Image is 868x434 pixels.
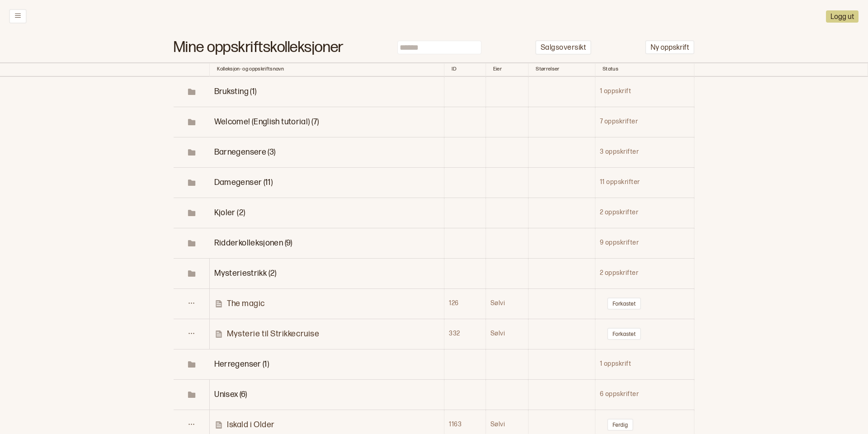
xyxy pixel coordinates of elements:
p: Salgsoversikt [541,43,586,53]
span: Toggle Row Expanded [214,147,276,157]
h1: Mine oppskriftskolleksjoner [174,43,344,52]
button: Ferdig [607,419,633,431]
span: Toggle Row Expanded [214,269,276,278]
span: Toggle Row Expanded [174,148,209,157]
span: Toggle Row Expanded [214,87,257,96]
p: Mysterie til Strikkecruise [227,329,319,339]
button: Forkastet [607,297,641,310]
td: 3 oppskrifter [595,137,694,167]
td: 11 oppskrifter [595,167,694,198]
td: 2 oppskrifter [595,258,694,288]
td: 6 oppskrifter [595,379,694,410]
span: Toggle Row Expanded [214,208,245,217]
th: Kolleksjon- og oppskriftsnavn [210,62,444,77]
span: Toggle Row Expanded [214,117,319,127]
span: Toggle Row Expanded [174,360,209,369]
span: Toggle Row Expanded [214,238,292,248]
td: 1 oppskrift [595,77,694,107]
td: 126 [444,288,486,319]
span: Toggle Row Expanded [174,87,209,96]
td: Sølvi [486,288,528,319]
p: Iskald i Older [227,420,275,430]
td: 9 oppskrifter [595,228,694,258]
span: Toggle Row Expanded [174,178,209,187]
span: Toggle Row Expanded [214,390,247,399]
td: 1 oppskrift [595,349,694,379]
button: Logg ut [826,10,859,23]
button: Forkastet [607,328,641,340]
td: Sølvi [486,319,528,349]
span: Toggle Row Expanded [174,390,209,399]
span: Toggle Row Expanded [174,269,209,278]
td: 2 oppskrifter [595,198,694,228]
td: 7 oppskrifter [595,107,694,137]
p: The magic [227,298,265,309]
button: Salgsoversikt [535,40,591,55]
th: Toggle SortBy [595,62,694,77]
a: The magic [214,298,443,309]
th: Toggle SortBy [174,62,210,77]
a: Iskald i Older [214,420,443,430]
span: Toggle Row Expanded [174,118,209,127]
span: Toggle Row Expanded [214,178,273,187]
td: 332 [444,319,486,349]
button: Ny oppskrift [645,40,694,54]
a: Mysterie til Strikkecruise [214,329,443,339]
th: Toggle SortBy [528,62,595,77]
span: Toggle Row Expanded [214,359,269,369]
th: Toggle SortBy [444,62,486,77]
span: Toggle Row Expanded [174,208,209,217]
th: Toggle SortBy [486,62,528,77]
span: Toggle Row Expanded [174,239,209,248]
